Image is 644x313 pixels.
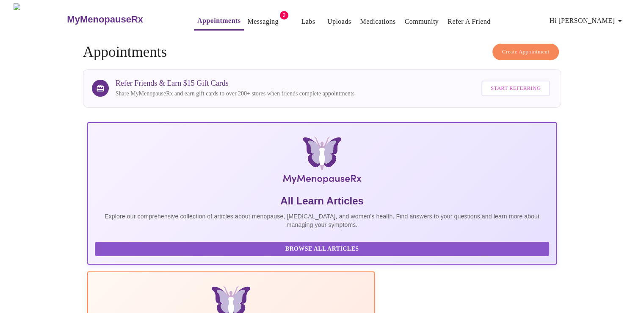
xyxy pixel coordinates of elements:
h3: Refer Friends & Earn $15 Gift Cards [116,79,354,88]
h4: Appointments [83,44,561,61]
img: MyMenopauseRx Logo [165,137,478,187]
button: Appointments [194,12,244,31]
a: Refer a Friend [448,16,491,28]
button: Medications [357,13,399,30]
button: Uploads [324,13,355,30]
span: 2 [280,11,288,20]
a: Community [405,16,439,28]
h3: MyMenopauseRx [67,14,143,25]
a: MyMenopauseRx [66,5,177,34]
span: Start Referring [491,84,541,93]
a: Browse All Articles [95,245,552,252]
button: Start Referring [481,81,550,96]
span: Hi [PERSON_NAME] [550,15,625,27]
button: Browse All Articles [95,242,550,257]
h5: All Learn Articles [95,194,550,208]
span: Browse All Articles [103,244,541,254]
button: Create Appointment [492,44,559,60]
a: Appointments [197,15,240,27]
a: Messaging [247,16,278,28]
span: Create Appointment [502,47,550,57]
button: Messaging [244,13,282,30]
img: MyMenopauseRx Logo [14,3,66,35]
a: Labs [301,16,315,28]
button: Refer a Friend [444,13,494,30]
a: Medications [360,16,395,28]
a: Uploads [327,16,351,28]
button: Hi [PERSON_NAME] [546,12,628,29]
button: Labs [295,13,322,30]
p: Share MyMenopauseRx and earn gift cards to over 200+ stores when friends complete appointments [116,89,354,98]
button: Community [401,13,442,30]
a: Start Referring [479,76,552,101]
p: Explore our comprehensive collection of articles about menopause, [MEDICAL_DATA], and women's hea... [95,212,550,229]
